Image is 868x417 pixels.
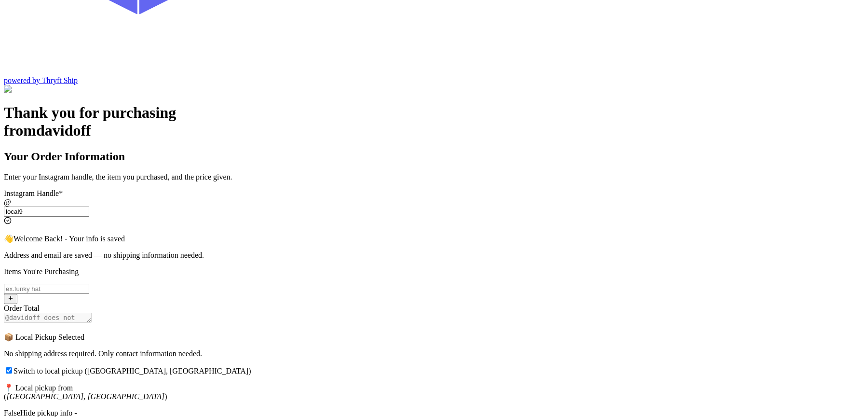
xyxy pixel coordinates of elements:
p: Address and email are saved — no shipping information needed. [4,251,864,260]
img: Customer Form Background [4,85,100,94]
p: Enter your Instagram handle, the item you purchased, and the price given. [4,173,864,181]
p: 📍 Local pickup from ( ) [4,383,864,401]
span: Switch to local pickup ([GEOGRAPHIC_DATA], [GEOGRAPHIC_DATA]) [14,367,251,375]
div: @ [4,198,864,207]
span: 👋 [4,235,14,243]
div: Order Total [4,304,864,313]
a: powered by Thryft Ship [4,76,78,84]
input: Switch to local pickup ([GEOGRAPHIC_DATA], [GEOGRAPHIC_DATA]) [6,367,12,374]
em: [GEOGRAPHIC_DATA], [GEOGRAPHIC_DATA] [6,392,164,401]
p: 📦 Local Pickup Selected [4,333,864,342]
span: Welcome Back! - Your info is saved [14,235,125,243]
h1: Thank you for purchasing from [4,104,864,139]
p: No shipping address required. Only contact information needed. [4,349,864,358]
span: davidoff [36,122,91,139]
input: ex.funky hat [4,284,89,294]
p: Items You're Purchasing [4,267,864,276]
label: Instagram Handle [4,189,63,197]
h2: Your Order Information [4,150,864,163]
